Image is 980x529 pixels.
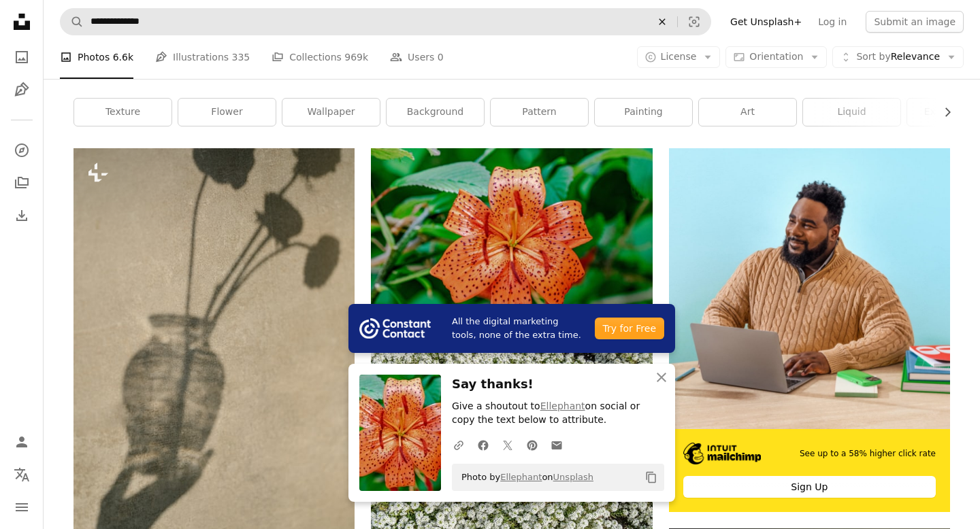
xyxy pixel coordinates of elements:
span: 0 [438,50,444,65]
a: Explore [8,137,35,164]
a: Collections 969k [272,35,368,79]
button: scroll list to the right [935,99,950,126]
form: Find visuals sitewide [60,8,711,35]
img: A beautiful orange flower with brown spots. [371,148,652,335]
a: Share on Pinterest [520,431,544,458]
span: See up to a 58% higher click rate [800,448,936,460]
button: Visual search [678,9,710,35]
a: background [387,99,484,126]
span: 969k [344,50,368,65]
a: Photos [8,44,35,71]
a: Log in / Sign up [8,428,35,456]
a: liquid [803,99,900,126]
a: a shadow of a person holding a vase with flowers [73,353,355,365]
span: License [661,51,697,62]
span: 335 [232,50,250,65]
a: pattern [491,99,588,126]
img: file-1690386555781-336d1949dad1image [683,443,762,464]
span: Photo by on [455,466,593,488]
a: wallpaper [282,99,380,126]
a: Log in [810,11,855,33]
button: Language [8,461,35,488]
a: Illustrations 335 [155,35,250,79]
p: Give a shoutout to on social or copy the text below to attribute. [452,400,664,427]
a: Share on Twitter [495,431,520,458]
span: Sort by [856,51,890,62]
div: Sign Up [683,476,936,498]
button: Menu [8,494,35,521]
a: Share over email [544,431,569,458]
a: Get Unsplash+ [722,11,810,33]
a: All the digital marketing tools, none of the extra time.Try for Free [348,304,675,353]
button: License [637,46,721,68]
a: Users 0 [390,35,444,79]
a: painting [595,99,692,126]
a: Download History [8,202,35,229]
a: Home — Unsplash [8,8,35,38]
a: art [699,99,796,126]
button: Clear [647,9,677,35]
a: flower [178,99,276,126]
a: Collections [8,169,35,197]
a: Ellephant [540,400,585,411]
div: Try for Free [595,318,664,339]
button: Sort byRelevance [832,46,964,68]
a: See up to a 58% higher click rateSign Up [669,148,950,512]
a: Share on Facebook [471,431,495,458]
button: Orientation [725,46,827,68]
a: Unsplash [553,472,593,482]
a: A beautiful orange flower with brown spots. [371,235,652,248]
span: All the digital marketing tools, none of the extra time. [452,315,584,342]
button: Copy to clipboard [640,466,663,489]
span: Orientation [749,51,803,62]
img: file-1754318165549-24bf788d5b37 [359,318,431,339]
h3: Say thanks! [452,375,664,394]
button: Search Unsplash [61,9,84,35]
img: file-1722962830841-dea897b5811bimage [669,148,950,428]
a: Illustrations [8,76,35,103]
button: Submit an image [866,11,964,33]
a: texture [74,99,171,126]
span: Relevance [856,50,940,64]
a: Ellephant [500,472,542,482]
